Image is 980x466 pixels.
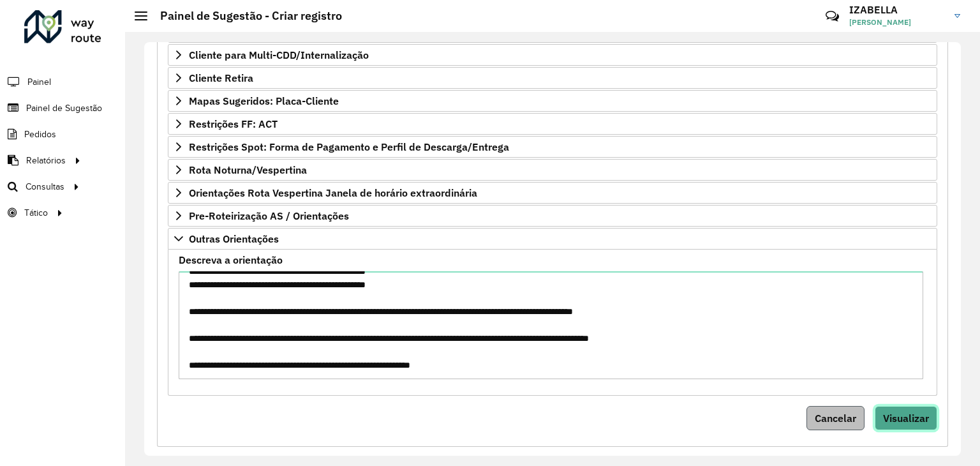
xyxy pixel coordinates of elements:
[819,3,846,30] a: Contato Rápido
[168,250,937,396] div: Outras Orientações
[26,154,66,167] span: Relatórios
[168,136,937,158] a: Restrições Spot: Forma de Pagamento e Perfil de Descarga/Entrega
[189,96,339,106] span: Mapas Sugeridos: Placa-Cliente
[168,67,937,89] a: Cliente Retira
[26,101,102,115] span: Painel de Sugestão
[26,180,64,193] span: Consultas
[189,234,279,244] span: Outras Orientações
[189,119,278,129] span: Restrições FF: ACT
[849,4,945,16] h3: IZABELLA
[147,9,342,23] h2: Painel de Sugestão - Criar registro
[168,90,937,112] a: Mapas Sugeridos: Placa-Cliente
[168,228,937,250] a: Outras Orientações
[189,73,253,83] span: Cliente Retira
[189,142,509,152] span: Restrições Spot: Forma de Pagamento e Perfil de Descarga/Entrega
[168,159,937,181] a: Rota Noturna/Vespertina
[27,75,51,89] span: Painel
[815,412,856,425] span: Cancelar
[179,252,283,267] label: Descreva a orientação
[168,182,937,204] a: Orientações Rota Vespertina Janela de horário extraordinária
[24,206,48,220] span: Tático
[168,113,937,135] a: Restrições FF: ACT
[806,406,865,430] button: Cancelar
[875,406,937,430] button: Visualizar
[168,205,937,227] a: Pre-Roteirização AS / Orientações
[189,211,349,221] span: Pre-Roteirização AS / Orientações
[189,188,477,198] span: Orientações Rota Vespertina Janela de horário extraordinária
[189,50,369,60] span: Cliente para Multi-CDD/Internalização
[849,17,945,28] span: [PERSON_NAME]
[189,165,307,175] span: Rota Noturna/Vespertina
[883,412,929,425] span: Visualizar
[168,44,937,66] a: Cliente para Multi-CDD/Internalização
[24,128,56,141] span: Pedidos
